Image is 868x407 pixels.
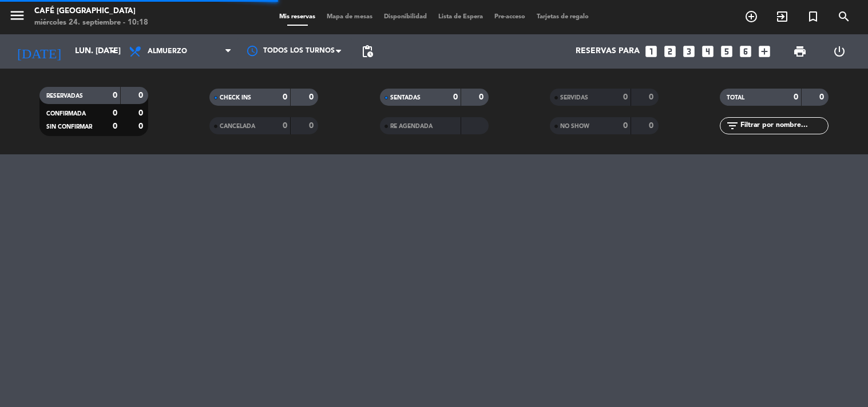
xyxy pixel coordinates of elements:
[560,95,588,101] span: SERVIDAS
[148,47,187,55] span: Almuerzo
[34,17,148,29] div: miércoles 24. septiembre - 10:18
[220,123,255,129] span: CANCELADA
[46,111,86,117] span: CONFIRMADA
[360,45,374,58] span: pending_actions
[9,7,26,28] button: menu
[820,34,859,69] div: LOG OUT
[719,44,734,59] i: looks_5
[623,93,628,101] strong: 0
[727,95,744,101] span: TOTAL
[806,10,820,23] i: turned_in_not
[433,14,489,20] span: Lista de Espera
[837,10,851,23] i: search
[309,122,316,130] strong: 0
[726,119,739,133] i: filter_list
[138,109,145,117] strong: 0
[9,39,69,64] i: [DATE]
[378,14,433,20] span: Disponibilidad
[113,122,117,130] strong: 0
[309,93,316,101] strong: 0
[489,14,531,20] span: Pre-acceso
[46,124,92,130] span: SIN CONFIRMAR
[113,109,117,117] strong: 0
[46,93,83,99] span: RESERVADAS
[138,122,145,130] strong: 0
[453,93,458,101] strong: 0
[700,44,715,59] i: looks_4
[681,44,696,59] i: looks_3
[390,123,433,129] span: RE AGENDADA
[649,122,656,130] strong: 0
[113,91,117,99] strong: 0
[138,91,145,99] strong: 0
[283,122,287,130] strong: 0
[793,45,807,58] span: print
[479,93,486,101] strong: 0
[775,10,789,23] i: exit_to_app
[663,44,677,59] i: looks_two
[738,44,753,59] i: looks_6
[531,14,594,20] span: Tarjetas de regalo
[220,95,251,101] span: CHECK INS
[833,45,846,58] i: power_settings_new
[576,47,640,56] span: Reservas para
[744,10,758,23] i: add_circle_outline
[34,6,148,17] div: Café [GEOGRAPHIC_DATA]
[739,119,828,132] input: Filtrar por nombre...
[560,123,589,129] span: NO SHOW
[106,45,120,58] i: arrow_drop_down
[274,14,321,20] span: Mis reservas
[623,122,628,130] strong: 0
[321,14,378,20] span: Mapa de mesas
[757,44,772,59] i: add_box
[644,44,659,59] i: looks_one
[283,93,287,101] strong: 0
[794,93,798,101] strong: 0
[390,95,421,101] span: SENTADAS
[9,7,26,24] i: menu
[819,93,826,101] strong: 0
[649,93,656,101] strong: 0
